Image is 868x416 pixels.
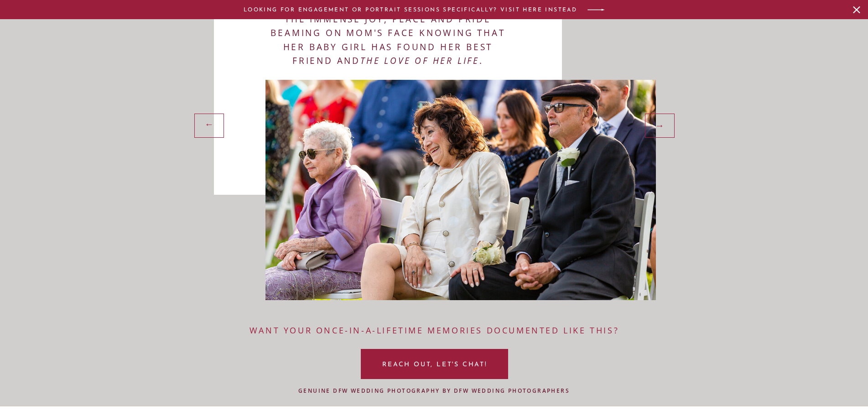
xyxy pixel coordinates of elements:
[249,324,620,337] a: Want your once-in-a-lifetime memories documented LIKE THIS?
[242,6,579,13] a: LOOKING FOR ENGAGEMENT or PORTRAIT SESSIONS SPECIFICALLY? VISIT HERE INSTEAD
[649,118,672,132] a: →
[360,55,479,67] i: the love of her life
[265,12,511,71] h3: The immense joy, peace and pride beaming on mom's face knowing that her baby girl has found her b...
[378,360,492,368] a: REACH OUT, LET'S CHAT!
[288,386,580,394] a: GENUINE dfw WEDDING PHOTOGRAPHY by dfw wedding photographers
[197,119,220,133] a: →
